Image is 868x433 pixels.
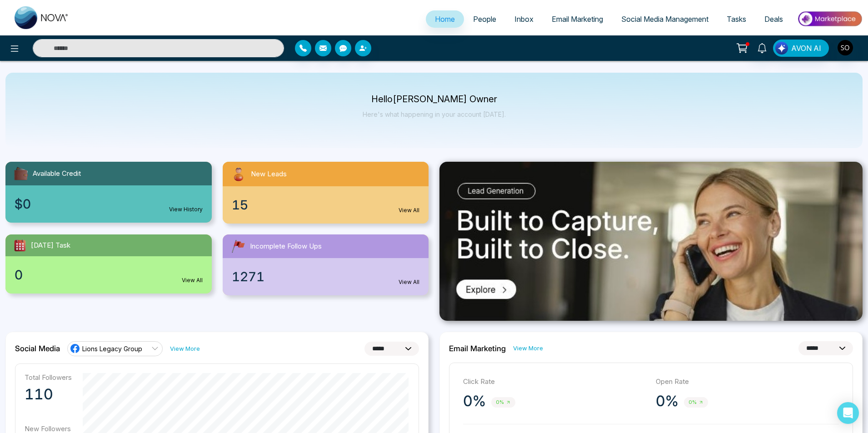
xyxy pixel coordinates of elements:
button: AVON AI [773,40,829,57]
p: New Followers [25,424,72,433]
span: Email Marketing [552,15,603,24]
img: newLeads.svg [230,165,247,183]
img: availableCredit.svg [13,165,29,182]
p: Hello [PERSON_NAME] Owner [363,95,506,103]
a: Deals [755,10,792,28]
a: Inbox [505,10,543,28]
span: [DATE] Task [31,240,70,251]
span: 0 [15,265,23,284]
a: View More [170,344,200,353]
p: Open Rate [656,377,839,387]
a: Social Media Management [612,10,718,28]
a: People [464,10,505,28]
p: Total Followers [25,373,72,382]
span: New Leads [251,169,287,179]
span: 15 [232,195,248,214]
a: View More [513,344,543,353]
p: Click Rate [463,377,647,387]
img: Lead Flow [775,42,788,55]
a: Incomplete Follow Ups1271View All [217,234,434,295]
p: Here's what happening in your account [DATE]. [363,110,506,118]
img: User Avatar [838,40,853,55]
a: Home [426,10,464,28]
a: View All [399,206,419,214]
p: 0% [656,392,678,410]
a: Email Marketing [543,10,612,28]
span: Tasks [727,15,746,24]
span: $0 [15,194,31,214]
span: Social Media Management [621,15,708,24]
span: Home [435,15,455,24]
a: Tasks [718,10,755,28]
span: Deals [764,15,783,24]
span: 0% [491,397,515,408]
h2: Social Media [15,344,60,353]
a: View History [169,205,203,214]
img: . [439,162,863,321]
span: AVON AI [791,43,821,54]
img: Nova CRM Logo [15,6,69,29]
a: New Leads15View All [217,162,434,224]
img: Market-place.gif [797,9,863,29]
a: View All [399,278,419,286]
p: 110 [25,385,72,403]
span: Available Credit [33,169,81,179]
img: todayTask.svg [13,238,27,253]
div: Open Intercom Messenger [837,402,859,424]
span: 0% [684,397,708,408]
p: 0% [463,392,486,410]
span: Lions Legacy Group [82,344,142,353]
h2: Email Marketing [449,344,506,353]
img: followUps.svg [230,238,246,254]
span: Inbox [514,15,534,24]
span: People [473,15,496,24]
span: Incomplete Follow Ups [250,241,322,252]
span: 1271 [232,267,264,286]
a: View All [182,276,203,284]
